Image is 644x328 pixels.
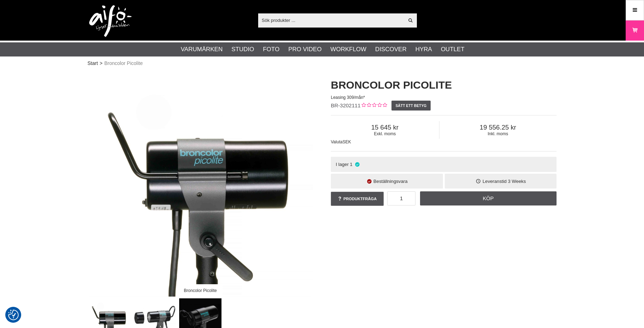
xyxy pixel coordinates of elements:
input: Sök produkter ... [258,15,404,25]
a: Foto [263,45,279,54]
a: Hyra [415,45,432,54]
span: Leasing 309/mån* [331,95,365,100]
span: 19 556.25 [439,124,557,131]
a: Sätt ett betyg [391,101,431,111]
span: 3 Weeks [508,179,526,184]
span: Beställningsvara [373,179,408,184]
img: logo.png [89,5,132,37]
a: Köp [420,191,557,205]
span: Exkl. moms [331,131,439,136]
span: Leveranstid [482,179,506,184]
h1: Broncolor Picolite [331,78,557,93]
a: Outlet [441,45,464,54]
span: > [100,60,103,67]
a: Pro Video [288,45,321,54]
div: Broncolor Picolite [178,284,223,297]
span: 15 645 [331,124,439,131]
i: I lager [354,162,360,167]
span: Inkl. moms [439,131,557,136]
button: Samtyckesinställningar [8,309,19,321]
a: Varumärken [181,45,223,54]
a: Produktfråga [331,192,384,206]
a: Start [87,60,98,67]
span: 1 [350,162,352,167]
a: Discover [375,45,407,54]
img: Broncolor Picolite [87,71,313,297]
span: I lager [336,162,349,167]
a: Studio [231,45,254,54]
a: Workflow [330,45,366,54]
span: Valuta [331,139,342,144]
img: Revisit consent button [8,310,19,320]
div: Kundbetyg: 0 [360,102,387,109]
span: Broncolor Picolite [104,60,143,67]
span: SEK [342,139,351,144]
span: BR-3202111 [331,102,360,108]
